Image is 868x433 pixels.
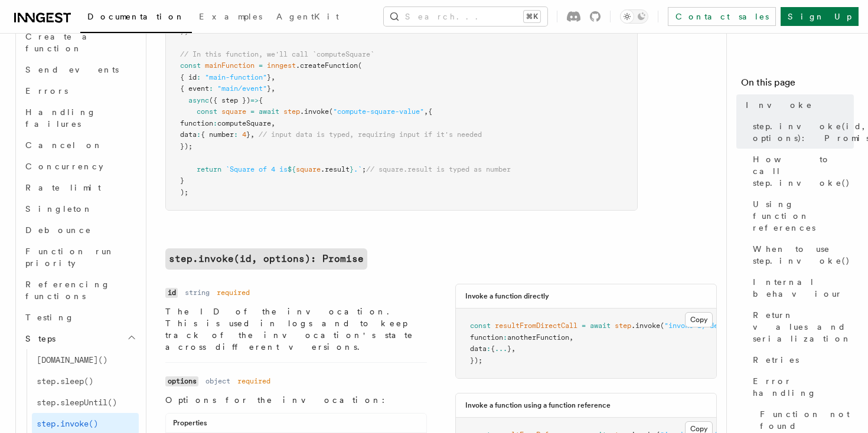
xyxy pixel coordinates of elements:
span: Retries [753,354,799,366]
span: ${ [288,165,296,173]
a: Referencing functions [21,274,139,307]
span: const [470,322,491,330]
a: step.sleepUntil() [32,392,139,413]
a: How to call step.invoke() [748,149,854,193]
span: Testing [25,313,74,322]
h3: Invoke a function directly [465,291,549,301]
h4: On this page [741,76,854,94]
span: function [180,119,213,127]
span: step.sleep() [37,376,93,386]
span: step.sleepUntil() [37,398,117,407]
span: anotherFunction [507,333,569,342]
dd: object [205,376,230,386]
span: .invoke [631,322,660,330]
span: "compute-square-value" [333,107,424,116]
span: ( [660,322,664,330]
span: : [234,130,238,139]
span: } [246,130,250,139]
span: : [503,333,507,342]
span: Steps [21,333,56,345]
a: Documentation [80,4,192,33]
span: ... [495,345,507,353]
code: options [165,376,198,386]
span: 4 [242,130,246,139]
span: Rate limit [25,183,101,192]
span: await [590,322,611,330]
span: ); [180,188,188,196]
span: Referencing functions [25,280,110,301]
span: ; [362,165,366,173]
a: [DOMAIN_NAME]() [32,349,139,370]
code: id [165,288,178,298]
span: How to call step.invoke() [753,153,854,189]
span: inngest [267,61,296,70]
span: , [511,345,515,353]
span: }); [470,356,482,365]
span: async [188,96,209,104]
a: Cancel on [21,135,139,156]
a: step.invoke(id, options): Promise [748,116,854,149]
a: Create a function [21,26,139,59]
a: Error handling [748,370,854,404]
span: [DOMAIN_NAME]() [37,355,107,365]
a: Errors [21,80,139,101]
span: Error handling [753,375,854,399]
span: computeSquare [217,119,271,127]
span: return [197,165,221,173]
a: Debounce [21,219,139,241]
span: { [428,107,432,116]
span: , [271,119,275,127]
a: Examples [192,4,269,32]
span: data [470,345,487,353]
a: Using function references [748,193,854,238]
span: Function not found [760,408,854,432]
span: When to use step.invoke() [753,243,854,267]
span: } [507,345,511,353]
span: .` [354,165,362,173]
span: await [259,107,279,116]
span: { [259,96,263,104]
span: } [180,176,184,185]
span: ); [180,27,188,35]
span: Send events [25,65,119,74]
span: step [283,107,300,116]
span: Invoke [746,99,812,111]
span: = [582,322,586,330]
span: Return values and serialization [753,309,854,345]
span: { number [201,130,234,139]
span: Errors [25,86,68,96]
span: , [250,130,254,139]
span: { [491,345,495,353]
span: Singleton [25,204,93,214]
span: Debounce [25,225,92,235]
span: => [250,96,259,104]
p: The ID of the invocation. This is used in logs and to keep track of the invocation's state across... [165,306,427,353]
span: AgentKit [276,12,339,21]
span: { event [180,84,209,93]
span: // input data is typed, requiring input if it's needed [259,130,482,139]
span: data [180,130,197,139]
span: Cancel on [25,140,103,150]
span: function [470,333,503,342]
span: : [197,130,201,139]
a: Handling failures [21,101,139,135]
dd: required [237,376,270,386]
span: .invoke [300,107,329,116]
a: AgentKit [269,4,346,32]
span: const [197,107,217,116]
span: = [250,107,254,116]
kbd: ⌘K [524,11,540,22]
span: ({ step }) [209,96,250,104]
a: step.invoke(id, options): Promise [165,248,367,270]
a: Contact sales [668,7,776,26]
span: = [259,61,263,70]
a: Function run priority [21,241,139,274]
a: When to use step.invoke() [748,238,854,271]
span: Documentation [87,12,185,21]
span: Examples [199,12,262,21]
span: : [197,73,201,81]
a: Retries [748,349,854,370]
button: Copy [685,312,713,327]
span: // In this function, we'll call `computeSquare` [180,50,374,58]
